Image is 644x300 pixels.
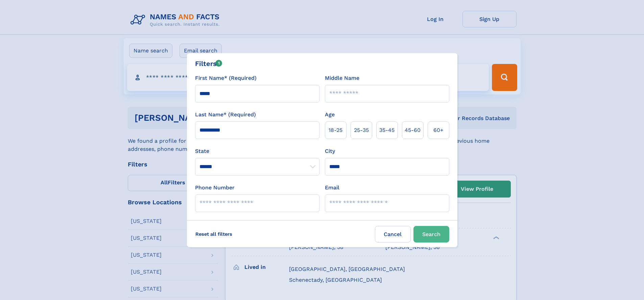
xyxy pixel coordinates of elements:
[325,147,335,155] label: City
[195,111,256,119] label: Last Name* (Required)
[433,126,444,134] span: 60+
[405,126,421,134] span: 45‑60
[195,74,257,82] label: First Name* (Required)
[325,111,335,119] label: Age
[325,74,359,82] label: Middle Name
[191,226,237,242] label: Reset all filters
[325,184,339,192] label: Email
[195,59,222,69] div: Filters
[375,226,411,243] label: Cancel
[195,184,235,192] label: Phone Number
[354,126,369,134] span: 25‑35
[379,126,395,134] span: 35‑45
[329,126,342,134] span: 18‑25
[195,147,319,155] label: State
[413,226,449,243] button: Search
